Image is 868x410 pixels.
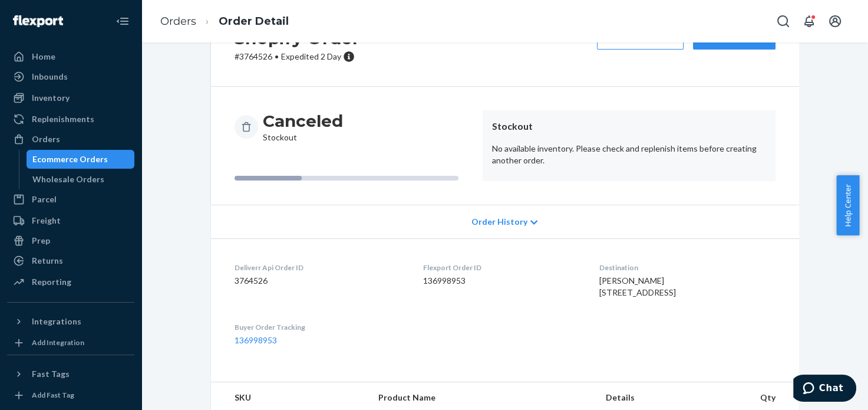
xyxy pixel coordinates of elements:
[32,113,94,125] div: Replenishments
[27,150,135,169] a: Ecommerce Orders
[7,211,134,230] a: Freight
[492,143,766,166] p: No available inventory. Please check and replenish items before creating another order.
[32,368,70,380] div: Fast Tags
[599,275,676,297] span: [PERSON_NAME] [STREET_ADDRESS]
[235,322,404,332] dt: Buyer Order Tracking
[32,276,71,288] div: Reporting
[7,336,134,350] a: Add Integration
[492,120,766,133] header: Stockout
[7,388,134,402] a: Add Fast Tag
[32,51,55,63] div: Home
[32,390,74,400] div: Add Fast Tag
[32,92,70,104] div: Inventory
[471,216,527,228] span: Order History
[263,110,343,132] h3: Canceled
[219,15,289,28] a: Order Detail
[13,15,63,27] img: Flexport logo
[32,255,63,267] div: Returns
[823,9,847,33] button: Open account menu
[32,316,81,327] div: Integrations
[599,263,775,273] dt: Destination
[235,263,404,273] dt: Deliverr Api Order ID
[771,9,795,33] button: Open Search Box
[275,51,279,61] span: •
[32,193,57,205] div: Parcel
[793,375,856,404] iframe: Opens a widget where you can chat to one of our agents
[423,275,580,287] dd: 136998953
[32,173,104,185] div: Wholesale Orders
[7,273,134,291] a: Reporting
[263,110,343,143] div: Stockout
[423,263,580,273] dt: Flexport Order ID
[7,312,134,331] button: Integrations
[7,67,134,86] a: Inbounds
[32,337,84,347] div: Add Integration
[797,9,821,33] button: Open notifications
[281,51,341,61] span: Expedited 2 Day
[151,4,298,39] ol: breadcrumbs
[235,335,277,345] a: 136998953
[235,51,360,63] p: # 3764526
[32,71,68,83] div: Inbounds
[7,190,134,209] a: Parcel
[27,170,135,189] a: Wholesale Orders
[7,231,134,250] a: Prep
[32,133,60,145] div: Orders
[7,130,134,149] a: Orders
[235,275,404,287] dd: 3764526
[32,235,50,247] div: Prep
[7,365,134,383] button: Fast Tags
[7,88,134,107] a: Inventory
[111,9,134,33] button: Close Navigation
[7,110,134,129] a: Replenishments
[160,15,196,28] a: Orders
[7,251,134,270] a: Returns
[32,215,61,227] div: Freight
[7,47,134,66] a: Home
[32,153,108,165] div: Ecommerce Orders
[836,175,859,235] button: Help Center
